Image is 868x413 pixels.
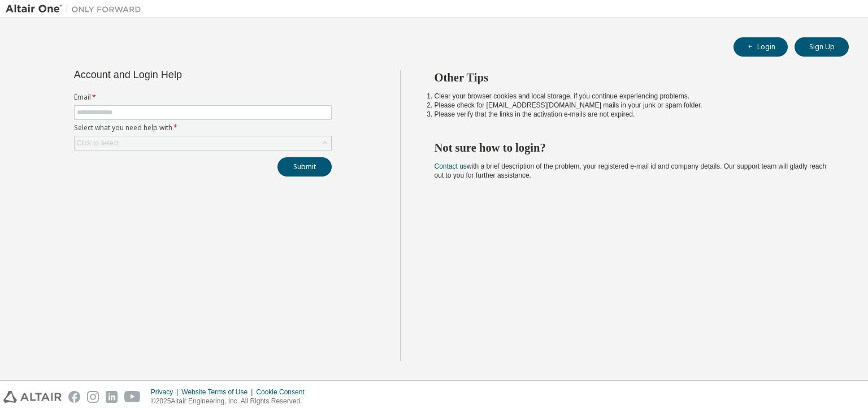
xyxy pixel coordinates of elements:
img: linkedin.svg [106,391,118,403]
div: Account and Login Help [74,70,280,79]
li: Please check for [EMAIL_ADDRESS][DOMAIN_NAME] mails in your junk or spam folder. [435,101,829,110]
span: with a brief description of the problem, your registered e-mail id and company details. Our suppo... [435,162,827,179]
div: Click to select [75,136,331,150]
button: Login [734,37,788,57]
img: youtube.svg [124,391,141,403]
button: Sign Up [795,37,849,57]
div: Cookie Consent [256,388,311,397]
img: Altair One [6,3,147,15]
div: Click to select [77,139,119,148]
h2: Other Tips [435,70,829,85]
img: altair_logo.svg [3,391,62,403]
p: © 2025 Altair Engineering, Inc. All Rights Reserved. [151,397,311,406]
div: Privacy [151,388,181,397]
img: instagram.svg [87,391,99,403]
li: Please verify that the links in the activation e-mails are not expired. [435,110,829,119]
label: Email [74,93,332,102]
li: Clear your browser cookies and local storage, if you continue experiencing problems. [435,92,829,101]
a: Contact us [435,162,467,170]
div: Website Terms of Use [181,388,256,397]
label: Select what you need help with [74,123,332,132]
img: facebook.svg [68,391,80,403]
h2: Not sure how to login? [435,140,829,155]
button: Submit [277,157,332,177]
